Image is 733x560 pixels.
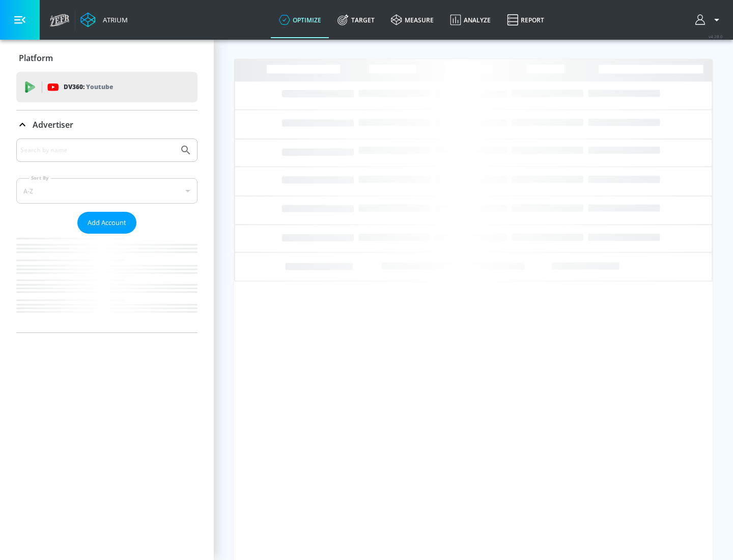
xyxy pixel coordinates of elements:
div: Atrium [99,15,128,24]
a: optimize [271,2,329,38]
a: Atrium [80,12,128,27]
div: A-Z [16,178,198,204]
a: measure [383,2,442,38]
label: Sort By [29,175,51,181]
span: Add Account [88,217,126,229]
a: Analyze [442,2,499,38]
p: DV360: [64,81,113,93]
input: Search by name [20,144,175,157]
div: DV360: Youtube [16,72,198,102]
p: Advertiser [33,119,73,130]
div: Platform [16,44,198,72]
a: Report [499,2,552,38]
div: Advertiser [16,138,198,332]
p: Youtube [86,81,113,92]
p: Platform [19,52,53,64]
span: v 4.28.0 [709,34,723,39]
a: Target [329,2,383,38]
nav: list of Advertiser [16,234,198,332]
button: Add Account [77,212,136,234]
div: Advertiser [16,110,198,139]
